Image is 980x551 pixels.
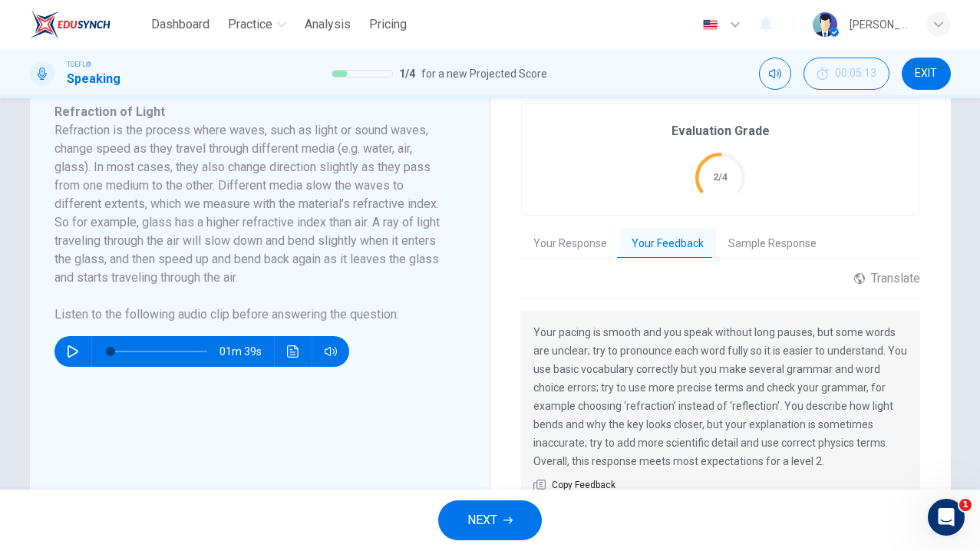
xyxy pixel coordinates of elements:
[521,228,619,260] button: Your Response
[552,478,615,493] span: Copy Feedback
[533,478,615,493] button: Copy Feedback
[438,500,542,540] button: NEXT
[421,64,547,83] span: for a new Projected Score
[716,228,829,260] button: Sample Response
[30,9,111,40] img: EduSynch logo
[399,64,415,83] span: 1 / 4
[850,15,908,34] div: [PERSON_NAME]
[803,58,889,90] div: Hide
[521,228,920,260] div: basic tabs example
[854,271,920,285] div: Translate
[813,12,837,37] img: Profile picture
[54,104,165,119] span: Refraction of Light
[928,499,965,536] iframe: Intercom live chat
[145,11,216,38] button: Dashboard
[701,19,720,31] img: en
[803,58,889,90] button: 00:05:13
[67,59,91,70] span: TOEFL®
[902,58,951,90] button: EXIT
[915,68,937,80] span: EXIT
[222,11,292,38] button: Practice
[219,336,274,367] span: 01m 39s
[54,121,447,287] h6: Refraction is the process where waves, such as light or sound waves, change speed as they travel ...
[151,15,210,34] span: Dashboard
[369,15,407,34] span: Pricing
[759,58,791,90] div: Mute
[54,305,447,324] h6: Listen to the following audio clip before answering the question :
[671,122,770,140] h6: Evaluation Grade
[305,15,351,34] span: Analysis
[619,228,716,260] button: Your Feedback
[299,11,357,38] button: Analysis
[713,171,728,183] text: 2/4
[67,70,120,88] h1: Speaking
[467,510,497,531] span: NEXT
[533,323,908,470] p: Your pacing is smooth and you speak without long pauses, but some words are unclear; try to prono...
[228,15,272,34] span: Practice
[835,68,876,80] span: 00:05:13
[363,11,413,38] button: Pricing
[281,336,305,367] button: Click to see the audio transcription
[959,499,972,511] span: 1
[30,9,146,40] a: EduSynch logo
